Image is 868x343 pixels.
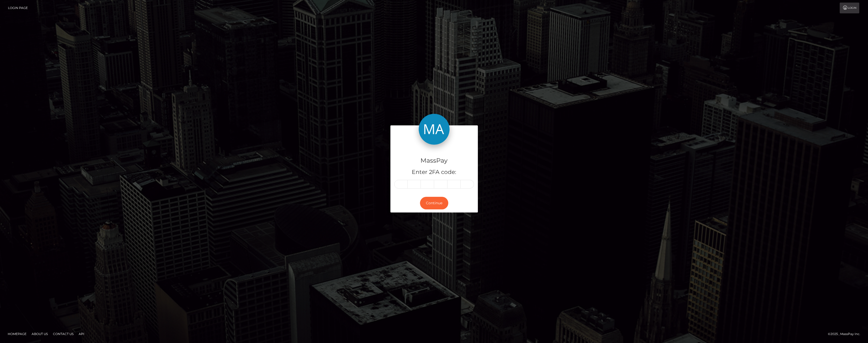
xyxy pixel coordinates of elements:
[419,114,450,145] img: MassPay
[30,330,50,338] a: About Us
[77,330,86,338] a: API
[840,3,859,13] a: Login
[51,330,76,338] a: Contact Us
[394,156,474,165] h4: MassPay
[6,330,29,338] a: Homepage
[8,3,28,13] a: Login Page
[394,168,474,176] h5: Enter 2FA code:
[420,197,448,209] button: Continue
[828,331,864,337] div: © 2025 , MassPay Inc.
